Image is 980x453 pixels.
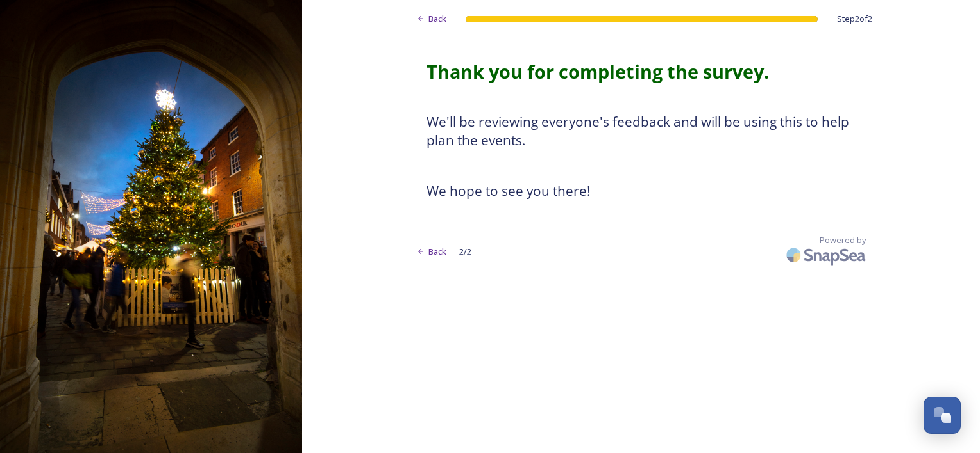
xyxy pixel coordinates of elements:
button: Open Chat [924,397,961,434]
h3: We'll be reviewing everyone's feedback and will be using this to help plan the events. [427,113,856,150]
h3: We hope to see you there! [427,182,856,201]
span: Back [428,13,446,25]
span: Back [428,246,446,258]
span: Step 2 of 2 [837,13,872,25]
img: SnapSea Logo [782,240,872,270]
strong: Thank you for completing the survey. [427,59,769,84]
span: Powered by [820,234,866,246]
span: 2 / 2 [459,246,471,258]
